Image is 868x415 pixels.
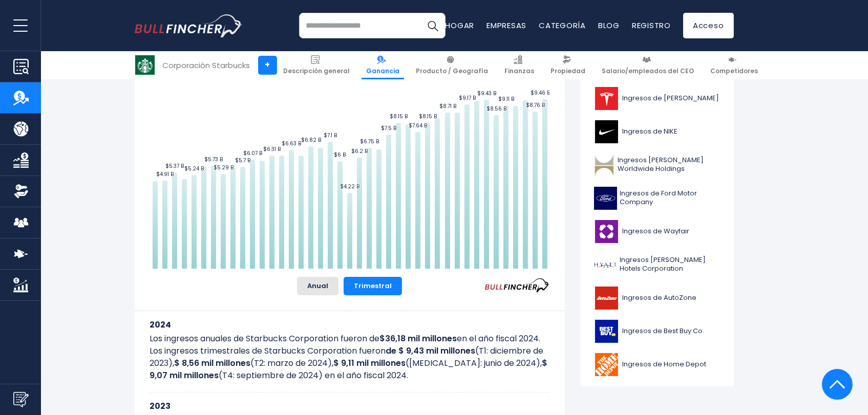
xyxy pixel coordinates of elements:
font: Ingresos de Ford Motor Company [620,188,697,207]
a: Acceso [683,13,734,38]
font: 2024 [150,319,172,331]
text: $4.22 B [340,183,359,190]
text: $6 B [334,151,346,159]
a: Salario/empleados del CEO [597,51,698,79]
text: $5.37 B [165,162,184,170]
a: Ingresos de [PERSON_NAME] [588,84,726,113]
text: $5.7 B [235,157,250,164]
text: $7.1 B [323,132,336,139]
img: Logotipo de HD [594,353,620,376]
img: logotipo del camachuelo [135,14,243,37]
font: Descripción general [283,67,350,75]
font: Ingresos de [PERSON_NAME] [623,93,719,103]
text: $9.17 B [458,94,475,102]
font: Los ingresos trimestrales de Starbucks Corporation fueron [150,345,386,357]
a: Ingresos de Wayfair [588,217,726,246]
font: Categoría [539,20,586,31]
a: Descripción general [279,51,354,79]
text: $4.91 B [156,170,174,178]
text: $6.31 B [263,145,281,153]
svg: Tendencia de ingresos trimestrales de Starbucks Corporation [150,38,549,269]
font: Ingresos [PERSON_NAME] Worldwide Holdings [618,155,704,173]
text: $9.43 B [477,90,496,97]
img: Logotipo W [594,220,620,243]
img: Propiedad [13,184,29,199]
font: (T4: septiembre de 2024) en el año fiscal 2024. [219,369,409,381]
font: Los ingresos anuales de Starbucks Corporation fueron de [150,333,380,344]
font: Ganancia [366,67,399,75]
text: $8.56 B [486,105,506,113]
text: $6.07 B [243,149,262,157]
text: $9.46 B [531,89,550,97]
font: Ingresos de NIKE [623,126,678,136]
a: Competidores [706,51,763,79]
text: $8.15 B [389,113,407,120]
font: Acceso [693,20,724,31]
a: + [258,56,277,75]
img: Logotipo H [594,253,617,276]
text: $6.82 B [301,136,321,144]
font: en el año fiscal 2024. [457,333,541,344]
img: Logotipo de SBUX [135,55,155,75]
font: Anual [307,281,328,291]
font: Ingresos de Home Depot [623,359,707,369]
a: Ingresos de AutoZone [588,284,726,312]
a: Registro [632,20,671,31]
a: Ingresos de Ford Motor Company [588,184,726,212]
font: + [265,59,270,71]
text: $6.75 B [359,138,378,145]
a: Finanzas [500,51,539,79]
a: Ingresos de Home Depot [588,351,726,379]
text: $8.71 B [439,102,456,110]
text: $9.11 B [498,95,514,103]
button: Trimestral [344,277,402,295]
font: Corporación Starbucks [163,60,250,71]
font: Producto / Geografía [416,67,488,75]
a: Ingresos de NIKE [588,118,726,146]
a: Ingresos [PERSON_NAME] Worldwide Holdings [588,151,726,179]
img: Logotipo de AZO [594,287,620,310]
font: Ingresos de Wayfair [623,226,690,236]
a: Ingresos [PERSON_NAME] Hotels Corporation [588,251,726,279]
img: Logotipo de HLT [594,154,615,177]
text: $8.15 B [418,113,436,120]
font: Ingresos [PERSON_NAME] Hotels Corporation [620,255,706,273]
a: Producto / Geografía [411,51,493,79]
text: $5.29 B [213,164,233,171]
font: $36,18 mil millones [380,333,457,344]
font: (T1: diciembre de 2023), [150,345,544,369]
text: $7.5 B [380,124,396,132]
font: Salario/empleados del CEO [602,67,694,75]
font: de $ 9,43 mil millones [386,345,476,357]
font: $ 8,56 mil millones [175,357,251,369]
text: $8.76 B [525,101,544,109]
button: Anual [297,277,338,295]
img: Logotipo de BBY [594,320,620,343]
font: Ingresos de Best Buy Co. [623,326,705,336]
font: Ingresos de AutoZone [623,293,697,302]
a: Blog [598,20,620,31]
a: Ganancia [362,51,404,79]
font: ([MEDICAL_DATA]: junio de 2024), [406,357,542,369]
font: Competidores [710,67,758,75]
a: Hogar [446,20,475,31]
text: $5.73 B [204,156,223,163]
font: (T2: marzo de 2024), [251,357,334,369]
text: $7.64 B [409,122,427,129]
font: Finanzas [504,67,534,75]
img: Logotipo F [594,187,617,210]
a: Empresas [486,20,526,31]
text: $6.63 B [282,140,301,147]
font: Trimestral [354,281,392,291]
img: Logotipo de NKE [594,120,620,143]
font: $ 9,07 mil millones [150,357,548,381]
a: Propiedad [546,51,590,79]
font: Propiedad [551,67,585,75]
img: Logotipo de TSLA [594,87,620,110]
a: Ir a la página de inicio [135,14,243,37]
a: Ingresos de Best Buy Co. [588,317,726,345]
